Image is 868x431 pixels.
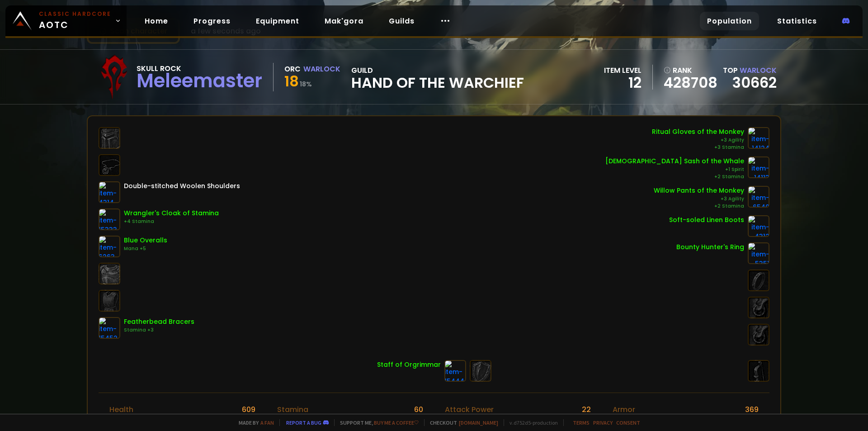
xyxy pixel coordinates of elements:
div: Ritual Gloves of the Monkey [652,127,744,137]
img: item-14124 [748,127,769,149]
img: item-14113 [748,156,769,178]
a: Progress [186,12,238,30]
div: rank [664,65,717,76]
div: 369 [745,404,759,415]
img: item-15452 [99,317,120,339]
div: Mana +5 [124,245,167,252]
div: 60 [414,404,423,415]
div: Health [109,404,133,415]
div: Wrangler's Cloak of Stamina [124,208,219,218]
a: 428708 [664,76,717,90]
div: Soft-soled Linen Boots [669,215,744,225]
div: Blue Overalls [124,236,167,245]
img: item-4314 [99,181,120,203]
a: Buy me a coffee [374,419,419,426]
div: +3 Agility [654,195,744,203]
div: Double-stitched Woolen Shoulders [124,181,240,191]
div: 22 [582,404,591,415]
div: Warlock [303,63,340,75]
div: Top [723,65,777,76]
a: Guilds [382,12,422,30]
div: +3 Agility [652,137,744,144]
a: Classic HardcoreAOTC [5,5,127,36]
img: item-4312 [748,215,769,237]
div: Orc [284,63,301,75]
a: Population [700,12,759,30]
div: +1 Spirit [605,166,744,173]
div: guild [351,65,524,90]
span: Warlock [740,65,777,76]
a: a fan [260,419,274,426]
div: +2 Stamina [654,203,744,210]
img: item-15333 [99,208,120,230]
span: Checkout [424,419,498,426]
div: [DEMOGRAPHIC_DATA] Sash of the Whale [605,156,744,166]
div: Armor [613,404,635,415]
a: Equipment [249,12,307,30]
a: Statistics [770,12,824,30]
div: 609 [242,404,255,415]
div: +4 Stamina [124,218,219,225]
span: Made by [233,419,274,426]
a: [DOMAIN_NAME] [459,419,498,426]
div: Skull Rock [137,63,262,74]
img: item-6540 [748,186,769,208]
a: Terms [573,419,590,426]
div: Featherbead Bracers [124,317,194,327]
a: Consent [616,419,640,426]
div: Attack Power [445,404,494,415]
span: 18 [284,71,299,91]
span: Hand of the Warchief [351,76,524,90]
div: +3 Stamina [652,144,744,151]
div: Bounty Hunter's Ring [676,242,744,252]
a: Report a bug [286,419,321,426]
div: Meleemaster [137,74,262,88]
span: AOTC [39,10,111,32]
div: Stamina [277,404,308,415]
small: 18 % [300,80,312,89]
span: v. d752d5 - production [504,419,558,426]
img: item-6263 [99,236,120,257]
a: 30662 [732,72,777,93]
small: Classic Hardcore [39,10,111,18]
div: 12 [604,76,642,90]
div: Stamina +3 [124,327,194,334]
img: item-15444 [444,360,466,382]
div: item level [604,65,642,76]
a: Mak'gora [317,12,371,30]
div: +2 Stamina [605,173,744,180]
a: Privacy [593,419,613,426]
span: Support me, [334,419,419,426]
a: Home [137,12,175,30]
img: item-5351 [748,242,769,264]
div: Willow Pants of the Monkey [654,186,744,195]
div: Staff of Orgrimmar [377,360,441,369]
